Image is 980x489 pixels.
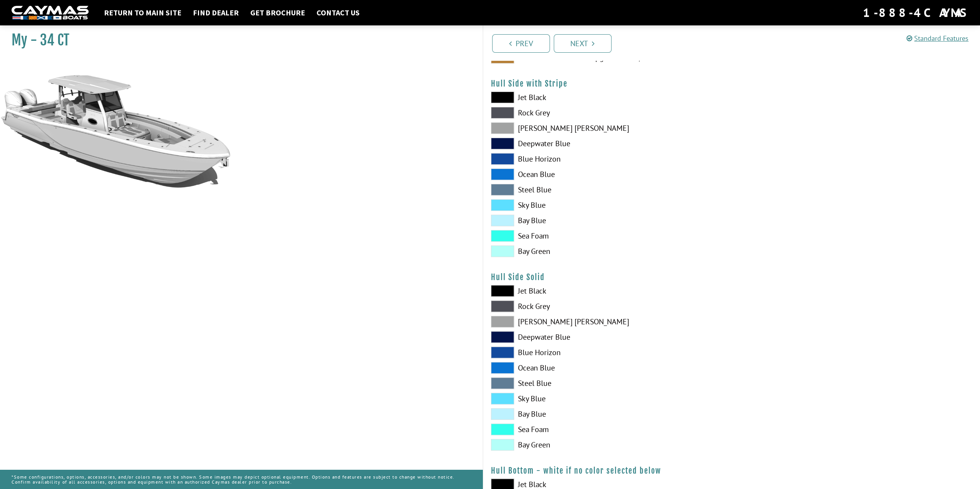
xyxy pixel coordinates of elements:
a: Find Dealer [189,8,243,18]
label: Steel Blue [491,184,724,195]
label: Jet Black [491,92,724,103]
label: Ocean Blue [491,169,724,180]
a: Next [554,34,611,53]
label: Sky Blue [491,393,724,404]
label: Deepwater Blue [491,331,724,343]
label: Steel Blue [491,377,724,389]
label: [PERSON_NAME] [PERSON_NAME] [491,122,724,134]
img: white-logo-c9c8dbefe5ff5ceceb0f0178aa75bf4bb51f6bca0971e226c86eb53dfe498488.png [12,6,89,20]
a: Get Brochure [246,8,309,18]
a: Prev [492,34,550,53]
label: Sea Foam [491,424,724,435]
a: Return to main site [100,8,185,18]
label: Rock Grey [491,107,724,118]
label: Jet Black [491,285,724,297]
a: Standard Features [906,34,968,43]
label: Sky Blue [491,199,724,211]
label: Bay Blue [491,408,724,420]
a: Contact Us [313,8,364,18]
h4: Hull Side Solid [491,272,973,282]
label: Bay Green [491,245,724,257]
label: Deepwater Blue [491,138,724,149]
label: Bay Blue [491,215,724,226]
div: 1-888-4CAYMAS [863,4,968,21]
label: Bay Green [491,439,724,451]
h4: Hull Bottom - white if no color selected below [491,466,973,476]
label: Blue Horizon [491,153,724,165]
label: Rock Grey [491,300,724,312]
p: *Some configurations, options, accessories, and/or colors may not be shown. Some images may depic... [12,471,471,488]
label: Ocean Blue [491,362,724,374]
label: Sea Foam [491,230,724,242]
h1: My - 34 CT [12,32,463,49]
label: Blue Horizon [491,347,724,358]
h4: Hull Side with Stripe [491,79,973,88]
label: [PERSON_NAME] [PERSON_NAME] [491,316,724,327]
